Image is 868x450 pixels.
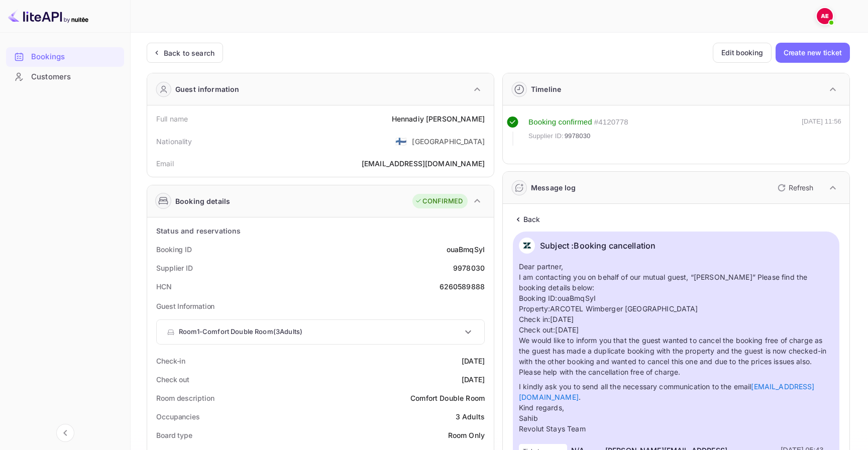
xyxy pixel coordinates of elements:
div: Comfort Double Room [410,393,485,403]
div: Status and reservations [156,226,241,236]
div: Board type [156,430,192,440]
div: Booking details [175,196,230,206]
button: Create new ticket [776,43,850,63]
div: Timeline [531,84,561,94]
div: Occupancies [156,411,200,422]
span: 9978030 [565,131,591,141]
div: [GEOGRAPHIC_DATA] [412,136,485,147]
div: Check-in [156,356,185,366]
p: Guest Information [156,301,485,311]
p: I kindly ask you to send all the necessary communication to the email . Kind regards, Sahib Revol... [519,381,833,434]
img: AwvSTEc2VUhQAAAAAElFTkSuQmCC [519,238,535,254]
div: CONFIRMED [415,196,463,206]
span: Supplier ID: [528,131,564,141]
div: Room description [156,393,214,403]
div: Room1-Comfort Double Room(3Adults) [157,320,484,344]
div: 9978030 [453,263,485,273]
div: Guest information [175,84,240,94]
a: Customers [6,67,124,86]
div: Message log [531,182,576,193]
div: Bookings [31,51,119,63]
div: Email [156,158,174,169]
img: Abdellah Essaidi [817,8,833,24]
div: Customers [6,67,124,87]
div: [DATE] [462,356,485,366]
div: 3 Adults [456,411,485,422]
p: Dear partner, I am contacting you on behalf of our mutual guest, “[PERSON_NAME]” Please find the ... [519,261,833,377]
div: Customers [31,71,119,83]
div: Booking ID [156,244,192,255]
a: Bookings [6,47,124,66]
div: Nationality [156,136,192,147]
p: Refresh [789,182,813,193]
div: Hennadiy [PERSON_NAME] [392,114,485,124]
div: Back to search [164,48,214,58]
div: Booking confirmed [528,117,592,128]
img: LiteAPI logo [8,8,88,24]
p: Room 1 - Comfort Double Room ( 3 Adults ) [179,327,302,337]
div: Full name [156,114,188,124]
div: [EMAIL_ADDRESS][DOMAIN_NAME] [362,158,485,169]
div: # 4120778 [594,117,628,128]
p: Back [523,214,540,224]
div: HCN [156,281,172,292]
button: Refresh [772,180,817,196]
div: [DATE] [462,374,485,385]
span: United States [395,132,407,150]
div: 6260589888 [440,281,485,292]
button: Collapse navigation [56,424,74,442]
div: Check out [156,374,189,385]
div: Bookings [6,47,124,67]
div: Room Only [448,430,485,440]
div: ouaBmqSyI [447,244,485,255]
div: Supplier ID [156,263,193,273]
p: Subject : Booking cancellation [540,238,656,254]
div: [DATE] 11:56 [802,117,841,146]
button: Edit booking [713,43,772,63]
